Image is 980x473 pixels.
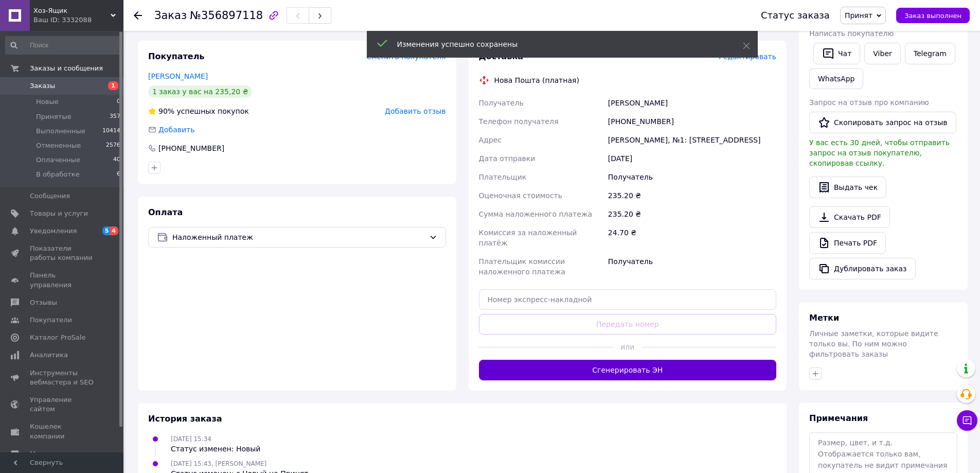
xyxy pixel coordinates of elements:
[761,10,830,21] div: Статус заказа
[102,226,111,235] span: 5
[157,143,225,153] div: [PHONE_NUMBER]
[479,173,527,181] span: Плательщик
[809,232,886,254] a: Печать PDF
[809,329,938,358] span: Личные заметки, которые видите только вы. По ним можно фильтровать заказы
[719,52,776,61] span: Редактировать
[171,435,211,443] span: [DATE] 15:34
[30,449,56,459] span: Маркет
[158,107,174,115] span: 90%
[36,112,72,121] span: Принятые
[479,117,559,126] span: Телефон получателя
[479,154,536,163] span: Дата отправки
[809,177,886,198] button: Выдать чек
[905,43,955,64] a: Telegram
[30,209,88,218] span: Товары и услуги
[809,98,929,107] span: Запрос на отзыв про компанию
[36,127,85,136] span: Выполненные
[479,229,577,247] span: Комиссия за наложенный платёж
[385,107,446,115] span: Добавить отзыв
[148,85,252,98] div: 1 заказ у вас на 235,20 ₴
[30,298,57,307] span: Отзывы
[809,112,956,133] button: Скопировать запрос на отзыв
[845,11,872,20] span: Принят
[479,289,777,310] input: Номер экспресс-накладной
[171,444,260,454] div: Статус изменен: Новый
[896,8,970,23] button: Заказ выполнен
[30,369,95,387] span: Инструменты вебмастера и SEO
[134,10,142,21] div: Вернуться назад
[117,170,120,179] span: 6
[36,170,80,179] span: В обработке
[148,72,208,80] a: [PERSON_NAME]
[809,68,863,89] a: WhatsApp
[479,210,593,218] span: Сумма наложенного платежа
[148,51,204,61] span: Покупатель
[113,155,120,165] span: 40
[479,136,502,144] span: Адрес
[148,414,222,424] span: История заказа
[606,149,778,168] div: [DATE]
[813,43,860,64] button: Чат
[36,97,59,107] span: Новые
[36,141,81,150] span: Отмененные
[809,313,839,323] span: Метки
[172,232,425,243] span: Наложенный платеж
[479,51,524,61] span: Доставка
[36,155,80,165] span: Оплаченные
[110,112,120,121] span: 357
[479,99,524,107] span: Получатель
[102,127,120,136] span: 10414
[148,207,183,217] span: Оплата
[30,351,68,360] span: Аналитика
[809,206,890,228] a: Скачать PDF
[397,39,717,49] div: Изменения успешно сохранены
[110,226,118,235] span: 4
[30,191,70,201] span: Сообщения
[606,186,778,205] div: 235.20 ₴
[606,168,778,186] div: Получатель
[148,106,249,116] div: успешных покупок
[606,94,778,112] div: [PERSON_NAME]
[492,75,582,85] div: Нова Пошта (платная)
[30,395,95,414] span: Управление сайтом
[33,6,111,15] span: Хоз-Ящик
[108,81,118,90] span: 1
[606,223,778,252] div: 24.70 ₴
[864,43,900,64] a: Viber
[479,191,563,200] span: Оценочная стоимость
[957,410,977,431] button: Чат с покупателем
[606,205,778,223] div: 235.20 ₴
[809,258,916,279] button: Дублировать заказ
[809,413,868,423] span: Примечания
[5,36,121,55] input: Поиск
[30,244,95,262] span: Показатели работы компании
[30,333,85,342] span: Каталог ProSale
[171,460,266,467] span: [DATE] 15:43, [PERSON_NAME]
[158,126,194,134] span: Добавить
[30,271,95,289] span: Панель управления
[904,12,961,20] span: Заказ выполнен
[613,342,643,352] span: или
[479,257,565,276] span: Плательщик комиссии наложенного платежа
[154,9,187,22] span: Заказ
[106,141,120,150] span: 2576
[809,29,894,38] span: Написать покупателю
[30,226,77,236] span: Уведомления
[30,422,95,441] span: Кошелек компании
[606,252,778,281] div: Получатель
[606,112,778,131] div: [PHONE_NUMBER]
[33,15,123,25] div: Ваш ID: 3332088
[606,131,778,149] div: [PERSON_NAME], №1: [STREET_ADDRESS]
[809,138,950,167] span: У вас есть 30 дней, чтобы отправить запрос на отзыв покупателю, скопировав ссылку.
[30,81,55,91] span: Заказы
[117,97,120,107] span: 0
[30,316,72,325] span: Покупатели
[30,64,103,73] span: Заказы и сообщения
[190,9,263,22] span: №356897118
[479,360,777,380] button: Сгенерировать ЭН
